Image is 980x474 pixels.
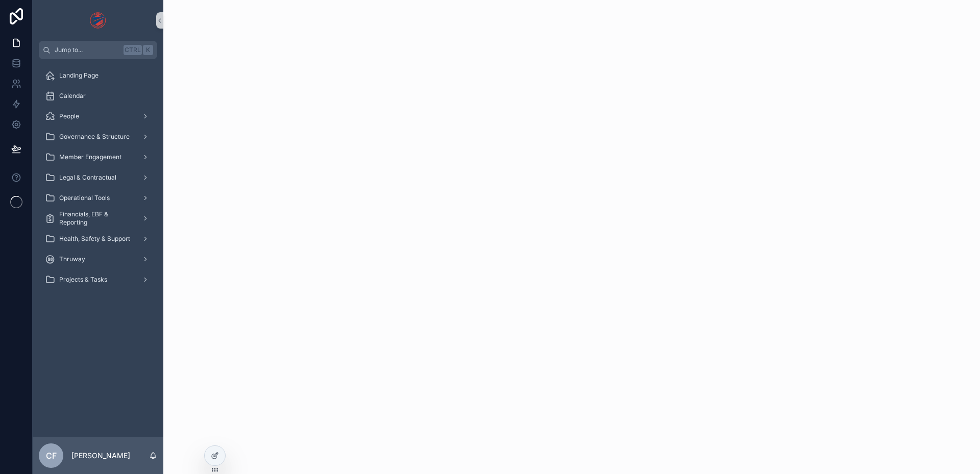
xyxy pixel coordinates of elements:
[46,450,57,462] span: CF
[39,148,157,166] a: Member Engagement
[39,168,157,187] a: Legal & Contractual
[39,128,157,146] a: Governance & Structure
[59,112,79,120] span: People
[59,71,99,80] span: Landing Page
[39,250,157,268] a: Thruway
[90,12,107,29] img: App logo
[59,255,85,263] span: Thruway
[39,41,157,59] button: Jump to...CtrlK
[59,133,130,141] span: Governance & Structure
[59,173,116,182] span: Legal & Contractual
[39,230,157,248] a: Health, Safety & Support
[59,92,86,100] span: Calendar
[59,276,107,284] span: Projects & Tasks
[124,45,142,55] span: Ctrl
[71,451,130,461] p: [PERSON_NAME]
[59,194,110,202] span: Operational Tools
[39,270,157,289] a: Projects & Tasks
[33,59,163,302] div: scrollable content
[55,46,119,54] span: Jump to...
[59,235,130,243] span: Health, Safety & Support
[39,107,157,126] a: People
[39,87,157,105] a: Calendar
[144,46,152,54] span: K
[39,66,157,85] a: Landing Page
[59,153,121,161] span: Member Engagement
[39,209,157,228] a: Financials, EBF & Reporting
[59,210,134,227] span: Financials, EBF & Reporting
[39,189,157,207] a: Operational Tools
